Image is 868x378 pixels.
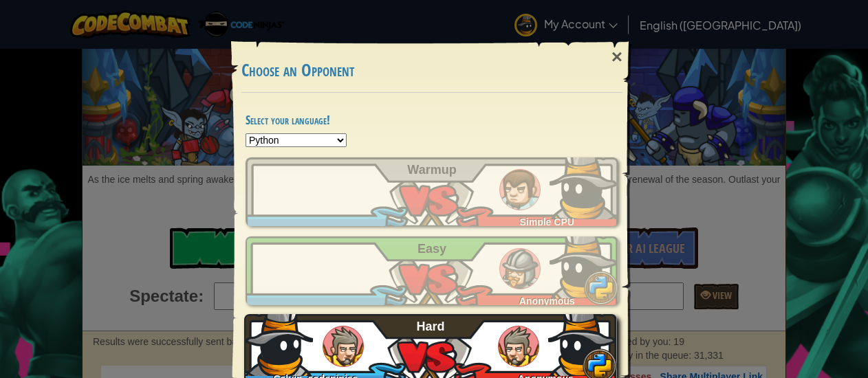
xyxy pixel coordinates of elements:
[601,37,633,77] div: ×
[550,230,618,298] img: bVOALgAAAAZJREFUAwC6xeJXyo7EAgAAAABJRU5ErkJggg==
[246,157,618,226] a: Simple CPU
[417,242,446,256] span: Easy
[417,320,445,333] span: Hard
[519,296,575,307] span: Anonymous
[246,113,618,126] h4: Select your language!
[407,163,456,177] span: Warmup
[244,307,313,376] img: bVOALgAAAAZJREFUAwC6xeJXyo7EAgAAAABJRU5ErkJggg==
[323,326,364,367] img: humans_ladder_hard.png
[499,169,541,210] img: humans_ladder_tutorial.png
[246,236,618,305] a: Anonymous
[520,216,574,227] span: Simple CPU
[550,151,618,219] img: bVOALgAAAAZJREFUAwC6xeJXyo7EAgAAAABJRU5ErkJggg==
[499,248,541,289] img: humans_ladder_easy.png
[241,61,622,80] h3: Choose an Opponent
[498,326,539,367] img: humans_ladder_hard.png
[548,307,617,376] img: bVOALgAAAAZJREFUAwC6xeJXyo7EAgAAAABJRU5ErkJggg==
